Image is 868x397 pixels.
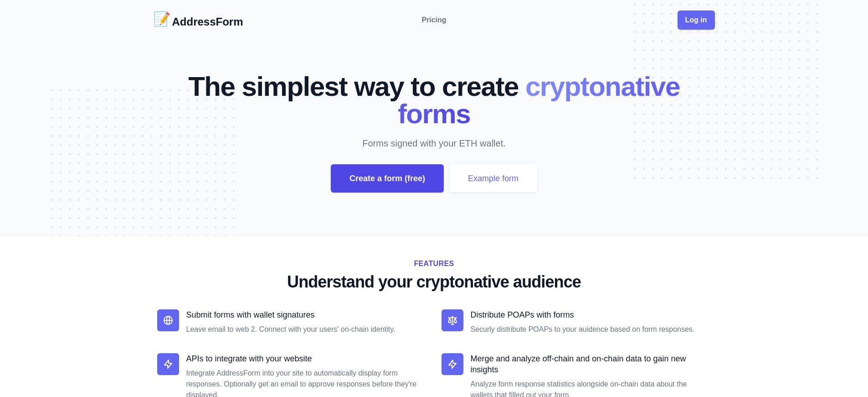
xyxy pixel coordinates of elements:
a: Pricing [421,15,446,26]
span: The simplest way to create [188,71,519,102]
p: Understand your cryptonative audience [157,273,711,291]
h2: Features [157,258,711,269]
dd: Securly distribute POAPs to your auidence based on form responses. [471,324,711,335]
div: 📝 [154,11,170,29]
dd: Leave email to web 2. Connect with your users' on-chain identity. [186,324,427,335]
span: cryptonative forms [398,71,680,129]
div: Example form [449,164,537,193]
nav: Global [154,11,715,29]
p: Distribute POAPs with forms [471,309,711,320]
h2: AddressForm [172,15,243,29]
div: Create a form (free) [331,164,444,193]
p: Merge and analyze off-chain and on-chain data to gain new insights [471,353,711,375]
p: Forms signed with your ETH wallet. [201,137,668,150]
p: Submit forms with wallet signatures [186,309,427,320]
div: Log in [678,10,715,30]
p: APIs to integrate with your website [186,353,427,364]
